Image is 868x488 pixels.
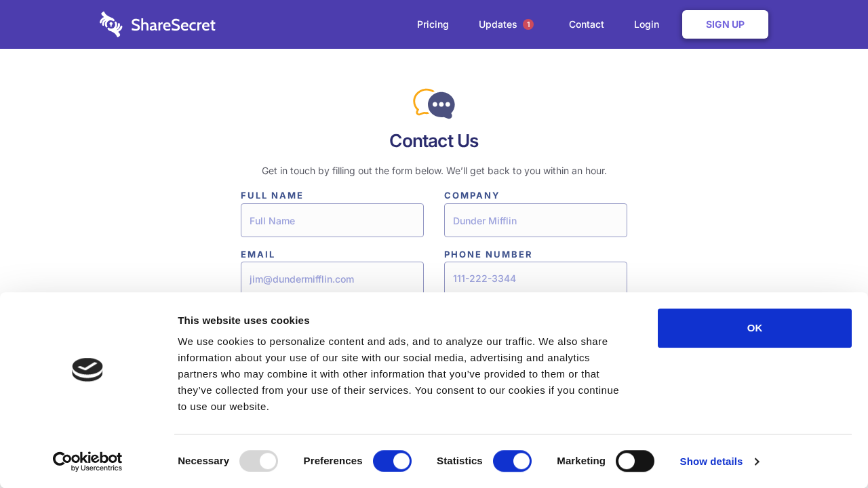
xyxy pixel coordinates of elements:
input: jim@dundermifflin.com [241,262,424,296]
strong: Statistics [437,455,483,466]
a: Show details [680,451,759,472]
label: Email [241,247,424,262]
p: Get in touch by filling out the form below. We’ll get back to you within an hour. [241,163,627,178]
img: logo-wordmark-white-trans-d4663122ce5f474addd5e946df7df03e33cb6a1c49d2221995e7729f52c070b2.svg [100,12,216,37]
input: 111-222-3344 [444,262,627,296]
strong: Necessary [178,455,229,466]
label: Phone Number [444,247,627,262]
label: Full Name [241,188,424,203]
label: Company [444,188,627,203]
strong: Preferences [304,455,363,466]
span: 1 [523,19,534,30]
a: Contact [555,3,618,45]
div: We use cookies to personalize content and ads, and to analyze our traffic. We also share informat... [178,333,627,415]
h1: Contact Us [241,130,627,152]
input: Full Name [241,203,424,237]
a: Usercentrics Cookiebot - opens in a new window [28,451,147,472]
strong: Marketing [557,455,606,466]
img: logo [72,358,103,382]
a: Login [620,3,679,45]
a: Pricing [403,3,462,45]
legend: Consent Selection [177,445,178,445]
a: Sign Up [682,10,768,39]
input: Dunder Mifflin [444,203,627,237]
div: This website uses cookies [178,312,627,329]
button: OK [658,308,852,348]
